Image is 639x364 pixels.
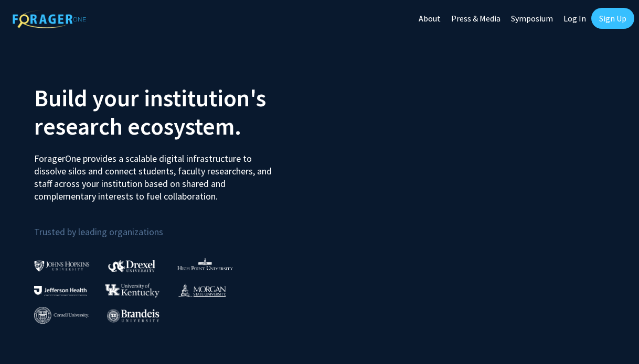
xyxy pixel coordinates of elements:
img: University of Kentucky [105,283,159,297]
img: Johns Hopkins University [34,260,90,271]
img: Drexel University [108,260,155,272]
img: ForagerOne Logo [13,10,86,28]
img: Morgan State University [178,283,226,297]
img: Brandeis University [107,309,159,322]
img: Cornell University [34,307,89,324]
img: High Point University [177,258,233,270]
p: ForagerOne provides a scalable digital infrastructure to dissolve silos and connect students, fac... [34,145,279,203]
h2: Build your institution's research ecosystem. [34,84,312,140]
p: Trusted by leading organizations [34,211,312,240]
img: Thomas Jefferson University [34,286,87,296]
a: Sign Up [591,8,634,29]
